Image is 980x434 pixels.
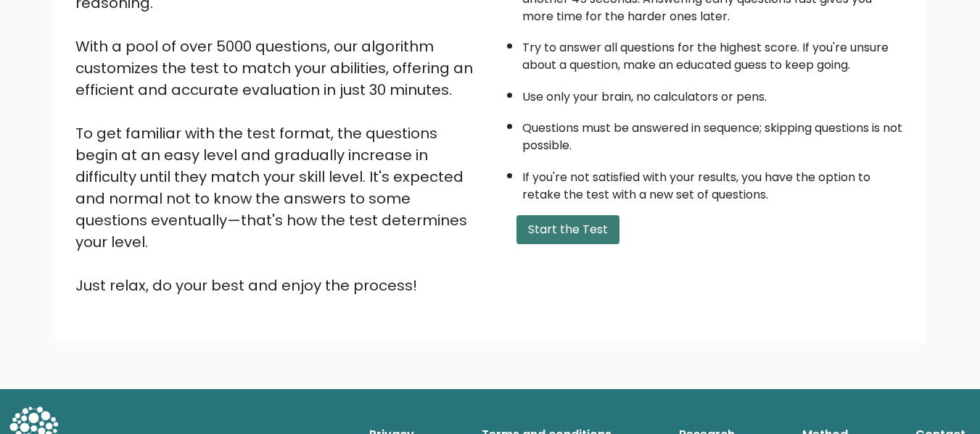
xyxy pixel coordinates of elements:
[516,215,619,244] button: Start the Test
[522,81,905,106] li: Use only your brain, no calculators or pens.
[522,112,905,154] li: Questions must be answered in sequence; skipping questions is not possible.
[522,162,905,204] li: If you're not satisfied with your results, you have the option to retake the test with a new set ...
[522,32,905,74] li: Try to answer all questions for the highest score. If you're unsure about a question, make an edu...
